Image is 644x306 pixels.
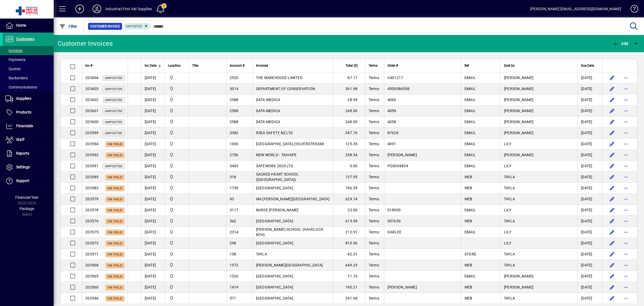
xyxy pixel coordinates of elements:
button: Edit [608,261,616,269]
td: [DATE] [141,194,164,205]
td: [DATE] [141,150,164,161]
button: More options [622,151,630,159]
span: 3382 [230,131,239,135]
span: [PERSON_NAME] [504,87,533,91]
td: 248.00 [333,105,365,116]
span: Terms [369,98,379,102]
span: 203571 [85,252,99,256]
td: [DATE] [141,172,164,183]
span: Total ($) [346,63,358,69]
span: Suppliers [16,96,31,101]
button: Edit [608,217,616,225]
td: [DATE] [577,249,602,260]
td: [DATE] [577,216,602,227]
td: 137.95 [333,172,365,183]
a: Knowledge Base [627,1,637,19]
td: [DATE] [577,138,602,150]
td: 212.91 [333,227,365,238]
button: More options [622,84,630,93]
span: 203602 [85,98,99,102]
span: [PERSON_NAME] [504,120,533,124]
button: Profile [88,4,105,14]
button: Edit [608,184,616,192]
span: Unposted [105,76,122,80]
span: Sold by [504,63,515,69]
span: Support [16,179,30,183]
td: [DATE] [577,238,602,249]
span: On hold [108,176,122,179]
span: 93 [230,197,234,201]
span: 318 [230,175,236,179]
button: Edit [608,228,616,236]
button: More options [622,239,630,247]
span: LILY [504,208,511,212]
span: INDUSTRIAL FIRST AID SUPPLIES LTD [168,207,185,213]
span: [PERSON_NAME] [504,153,533,157]
span: Terms [369,142,379,146]
button: More options [622,294,630,303]
span: [PERSON_NAME] SCHOOL (HAVELOCK NTH) [256,227,324,237]
td: 810.56 [333,238,365,249]
a: Home [3,19,54,32]
span: Package [20,207,34,211]
span: INDUSTRIAL FIRST AID SUPPLIES LTD [168,130,185,136]
span: EMAIL [464,87,476,91]
span: 3403 [230,164,239,168]
span: Location [168,63,181,69]
span: On hold [108,154,122,157]
span: On hold [108,209,122,212]
span: EMAIL [464,230,476,234]
span: DATA-MEDICA [256,120,280,124]
button: Edit [608,239,616,247]
span: Terms [369,197,379,201]
span: 203593 [85,153,99,157]
span: Financials [16,124,33,128]
span: 203573 [85,241,99,245]
span: 1006 [230,142,239,146]
td: 347.76 [333,127,365,138]
button: Edit [608,283,616,291]
span: Financial Year [15,195,39,200]
button: Edit [608,73,616,82]
td: [DATE] [577,205,602,216]
span: INDUSTRIAL FIRST AID SUPPLIES LTD [168,251,185,257]
button: More options [622,129,630,137]
span: DATA-MEDICA [256,98,280,102]
span: Terms [369,241,379,245]
span: 562 [230,219,236,223]
button: Edit [608,140,616,148]
span: Customers [16,37,34,41]
span: LILY [504,230,511,234]
button: Edit [608,195,616,203]
span: INDUSTRIAL FIRST AID SUPPLIES LTD [168,229,185,235]
button: More options [622,272,630,280]
span: INDUSTRIAL FIRST AID SUPPLIES LTD [168,97,185,103]
td: 248.00 [333,116,365,127]
div: Order # [387,63,458,69]
span: EMAIL [464,76,476,80]
span: PO0069954 [387,164,408,168]
div: Sold by [504,63,574,69]
button: Filter [58,22,79,31]
span: Unposted [126,24,142,28]
span: [PERSON_NAME] [504,131,533,135]
button: More options [622,162,630,170]
span: On hold [108,220,122,223]
td: 258.54 [333,150,365,161]
span: 2588 [230,98,239,102]
button: Edit [608,294,616,303]
span: EMAIL [464,164,476,168]
button: More options [622,261,630,269]
span: Unposted [105,109,122,113]
span: EMAIL [464,142,476,146]
span: INDUSTRIAL FIRST AID SUPPLIES LTD [168,86,185,92]
button: More options [622,95,630,104]
span: INDUSTRIAL FIRST AID SUPPLIES LTD [168,174,185,180]
span: 203578 [85,208,99,212]
span: 2588 [230,109,239,113]
span: Account # [230,63,244,69]
span: 4091 [387,142,396,146]
span: INDUSTRIAL FIRST AID SUPPLIES LTD [168,163,185,169]
td: [DATE] [577,150,602,161]
span: 3014 [230,87,239,91]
